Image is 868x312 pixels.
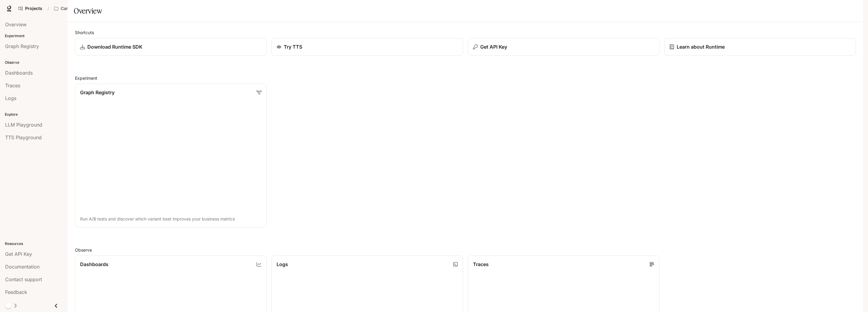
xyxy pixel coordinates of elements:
p: Dashboards [80,261,108,268]
p: Download Runtime SDK [87,43,142,50]
p: CareumEventWorkspace [61,6,95,11]
h2: Observe [75,247,856,253]
div: / [45,5,51,12]
p: Graph Registry [80,89,115,96]
button: All workspaces [51,2,104,14]
p: Run A/B tests and discover which variant best improves your business metrics [80,216,261,222]
p: Traces [473,261,489,268]
h2: Shortcuts [75,29,856,36]
span: Projects [25,6,42,11]
p: Get API Key [480,43,507,50]
a: Try TTS [271,38,463,56]
a: Graph RegistryRun A/B tests and discover which variant best improves your business metrics [75,84,267,227]
h2: Experiment [75,75,856,81]
a: Learn about Runtime [664,38,856,56]
p: Try TTS [284,43,302,50]
p: Learn about Runtime [677,43,725,50]
a: Download Runtime SDK [75,38,267,56]
button: Get API Key [468,38,659,56]
p: Logs [277,261,288,268]
a: Go to projects [16,2,45,14]
h1: Overview [74,5,102,17]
